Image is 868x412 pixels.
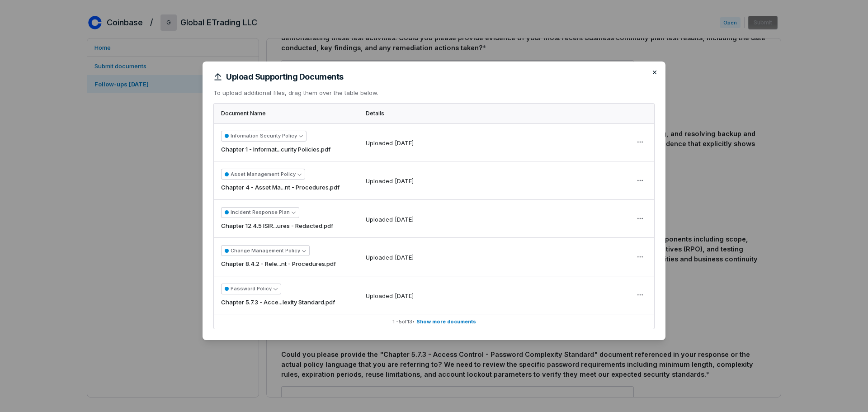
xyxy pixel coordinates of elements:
div: [DATE] [395,253,414,262]
span: Chapter 1 - Informat...curity Policies.pdf [221,145,330,154]
div: Details [366,110,619,117]
span: Chapter 4 - Asset Ma...nt - Procedures.pdf [221,183,340,192]
div: [DATE] [395,139,414,148]
span: Chapter 8.4.2 - Rele...nt - Procedures.pdf [221,260,336,269]
span: Chapter 12.4.5 ISIR...ures - Redacted.pdf [221,222,333,231]
div: Uploaded [366,253,414,262]
div: [DATE] [395,292,414,301]
button: Password Policy [221,284,281,294]
button: 1 -5of13• Show more documents [214,314,654,329]
button: Information Security Policy [221,131,307,142]
div: Uploaded [366,177,414,186]
div: Uploaded [366,139,414,148]
span: Show more documents [416,318,476,325]
div: Document Name [221,110,351,117]
div: Uploaded [366,292,414,301]
div: [DATE] [395,177,414,186]
button: Change Management Policy [221,245,310,256]
div: [DATE] [395,215,414,224]
button: Incident Response Plan [221,207,299,218]
h2: Upload Supporting Documents [213,72,655,81]
p: To upload additional files, drag them over the table below. [213,89,655,98]
button: Asset Management Policy [221,169,305,180]
span: Chapter 5.7.3 - Acce...lexity Standard.pdf [221,298,335,307]
div: Uploaded [366,215,414,224]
